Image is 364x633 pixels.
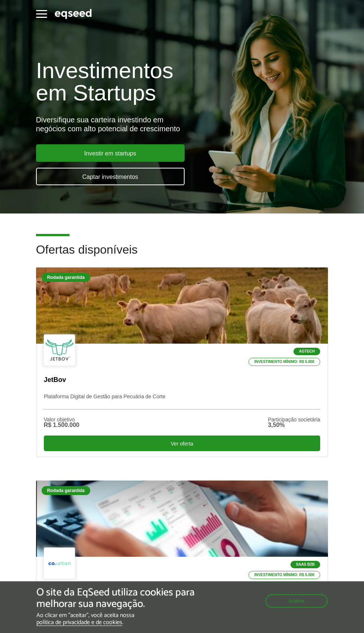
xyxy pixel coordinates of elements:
[248,571,321,579] p: Investimento mínimo: R$ 5.000
[36,612,211,626] p: Ao clicar em "aceitar", você aceita nossa .
[44,422,79,428] div: R$ 1.500.000
[266,594,328,608] button: Aceitar
[36,243,328,267] h2: Ofertas disponíveis
[248,358,321,366] p: Investimento mínimo: R$ 5.000
[36,115,328,133] div: Diversifique sua carteira investindo em negócios com alto potencial de crescimento
[36,267,328,457] a: Rodada garantida Agtech Investimento mínimo: R$ 5.000 JetBov Plataforma Digital de Gestão para Pe...
[293,348,320,355] p: Agtech
[44,393,321,409] p: Plataforma Digital de Gestão para Pecuária de Corte
[290,561,321,568] p: SaaS B2B
[55,8,92,20] img: EqSeed
[36,60,328,104] h1: Investimentos em Startups
[44,376,321,384] p: JetBov
[36,168,185,185] a: Captar investimentos
[42,486,90,495] div: Rodada garantida
[36,144,185,162] a: Investir em startups
[268,417,320,422] div: Participação societária
[44,436,321,451] div: Ver oferta
[42,273,90,282] div: Rodada garantida
[44,417,79,422] div: Valor objetivo
[268,422,320,428] div: 3,50%
[36,620,122,626] a: política de privacidade e de cookies
[36,587,211,610] h5: O site da EqSeed utiliza cookies para melhorar sua navegação.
